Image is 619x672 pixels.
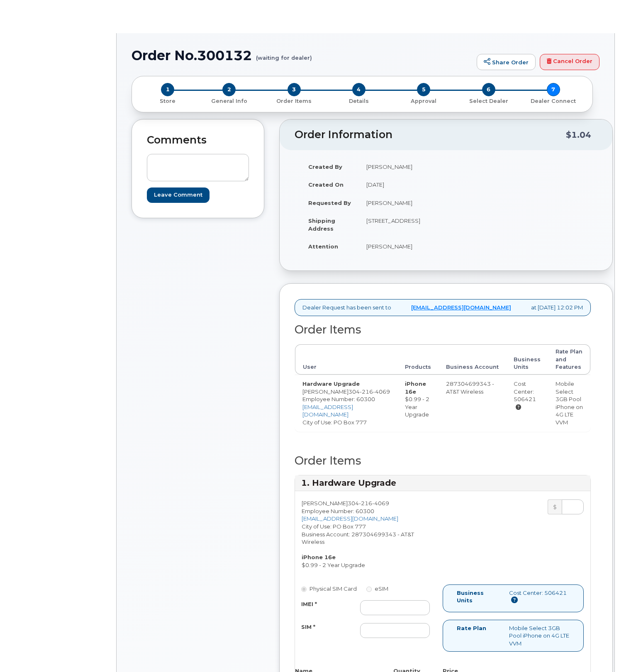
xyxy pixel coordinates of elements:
a: 4 Details [327,96,391,105]
div: $1.04 [566,127,591,143]
span: 4069 [372,500,389,506]
span: 1 [161,83,174,96]
span: Employee Number: 60300 [302,396,375,402]
strong: Created On [308,181,344,188]
strong: Hardware Upgrade [302,380,360,387]
label: Business Units [457,589,497,604]
span: 6 [482,83,495,96]
strong: 1. Hardware Upgrade [301,478,396,488]
strong: iPhone 16e [405,380,426,395]
input: eSIM [366,587,372,592]
a: 5 Approval [391,96,456,105]
span: 2 [222,83,236,96]
p: General Info [200,97,258,105]
th: Rate Plan and Features [548,344,590,375]
p: Select Dealer [459,97,517,105]
td: [STREET_ADDRESS] [359,212,440,237]
th: User [295,344,397,375]
label: SIM * [301,623,315,631]
label: Rate Plan [457,624,486,632]
a: 2 General Info [197,96,261,105]
a: 6 Select Dealer [456,96,521,105]
label: IMEI * [301,600,317,608]
h2: Comments [147,134,249,146]
a: [EMAIL_ADDRESS][DOMAIN_NAME] [411,304,511,312]
span: 4 [352,83,366,96]
label: eSIM [366,585,388,593]
div: Cost Center: 506421 [509,589,570,604]
div: Dealer Request has been sent to at [DATE] 12:02 PM [295,299,591,316]
p: Order Items [265,97,323,105]
h1: Order No.300132 [132,48,473,63]
span: 304 [348,500,389,506]
strong: Shipping Address [308,217,335,232]
td: 287304699343 - AT&T Wireless [439,375,506,431]
th: Products [397,344,439,375]
input: Physical SIM Card [301,587,307,592]
td: [DATE] [359,175,440,194]
th: Business Account [439,344,506,375]
a: 1 Store [139,96,197,105]
strong: Attention [308,243,338,250]
a: Share Order [477,54,536,71]
div: Cost Center: 506421 [514,380,541,411]
h2: Order Items [295,455,591,467]
td: [PERSON_NAME] [359,194,440,212]
p: Store [142,97,193,105]
strong: Requested By [308,200,351,206]
h2: Order Items [295,324,591,336]
div: $ [548,499,562,514]
td: Mobile Select 3GB Pool iPhone on 4G LTE VVM [548,375,590,431]
a: Cancel Order [540,54,600,71]
strong: Created By [308,163,342,170]
td: $0.99 - 2 Year Upgrade [397,375,439,431]
td: [PERSON_NAME] [359,237,440,256]
span: 304 [348,388,390,395]
span: 216 [359,500,372,506]
div: [PERSON_NAME] City of Use: PO Box 777 Business Account: 287304699343 - AT&T Wireless $0.99 - 2 Ye... [295,499,443,569]
p: Approval [395,97,453,105]
input: Leave Comment [147,187,210,203]
span: 5 [417,83,430,96]
span: 216 [360,388,373,395]
h2: Order Information [295,129,566,141]
small: (waiting for dealer) [256,48,312,61]
td: [PERSON_NAME] City of Use: PO Box 777 [295,375,397,431]
div: Mobile Select 3GB Pool iPhone on 4G LTE VVM [503,624,576,648]
a: [EMAIL_ADDRESS][DOMAIN_NAME] [302,515,398,522]
span: 4069 [373,388,390,395]
td: [PERSON_NAME] [359,158,440,176]
span: 3 [288,83,301,96]
span: Employee Number: 60300 [302,508,374,514]
a: [EMAIL_ADDRESS][DOMAIN_NAME] [302,404,353,418]
p: Details [330,97,388,105]
strong: iPhone 16e [302,554,336,560]
label: Physical SIM Card [301,585,357,593]
th: Business Units [506,344,548,375]
a: 3 Order Items [262,96,327,105]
